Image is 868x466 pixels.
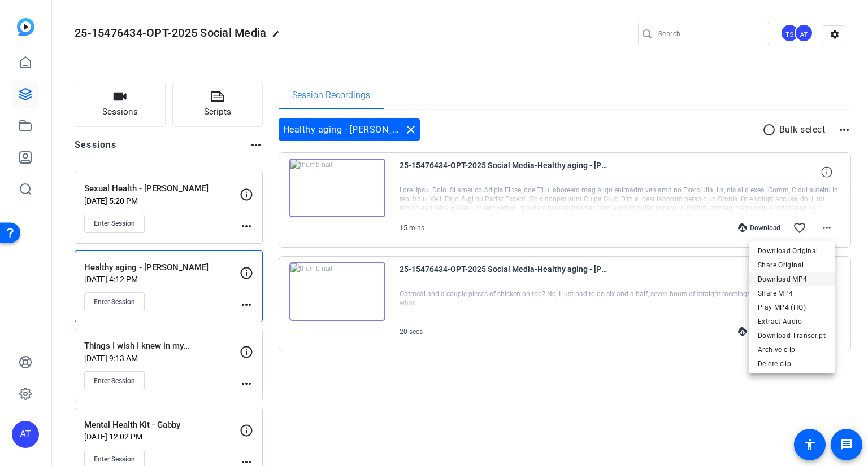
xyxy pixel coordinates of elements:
span: Archive clip [758,343,826,357]
span: Delete clip [758,357,826,371]
span: Play MP4 (HQ) [758,301,826,314]
span: Share MP4 [758,287,826,300]
span: Download Transcript [758,329,826,342]
span: Share Original [758,258,826,272]
span: Download Original [758,244,826,258]
span: Download MP4 [758,272,826,286]
span: Extract Audio [758,315,826,328]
